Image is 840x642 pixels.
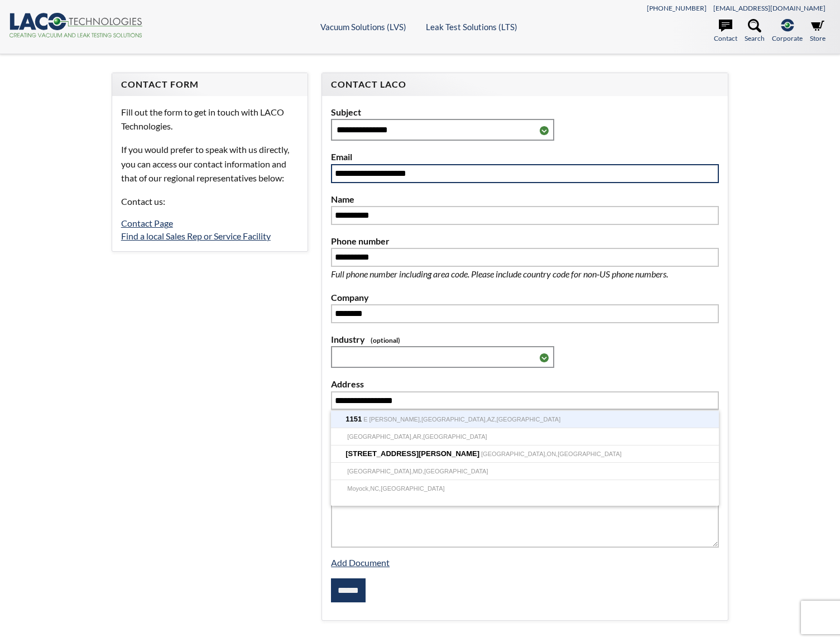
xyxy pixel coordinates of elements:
span: [GEOGRAPHIC_DATA] [424,468,488,475]
span: [GEOGRAPHIC_DATA], [347,433,413,440]
span: Corporate [772,33,803,44]
p: Fill out the form to get in touch with LACO Technologies. [121,105,299,133]
span: AZ, [487,416,497,423]
h4: Contact Form [121,79,299,90]
p: Full phone number including area code. Please include country code for non-US phone numbers. [331,267,705,281]
span: 1151 [345,415,362,423]
a: Leak Test Solutions (LTS) [426,22,517,32]
span: [GEOGRAPHIC_DATA] [497,416,561,423]
a: Store [810,19,825,44]
span: E [PERSON_NAME], [363,416,421,423]
a: [PHONE_NUMBER] [647,4,707,12]
a: Vacuum Solutions (LVS) [320,22,406,32]
a: Add Document [331,557,390,568]
span: ON, [547,451,558,457]
span: [GEOGRAPHIC_DATA], [421,416,487,423]
h4: Contact LACO [331,79,719,90]
label: Subject [331,105,719,119]
span: [GEOGRAPHIC_DATA] [381,485,445,492]
span: [GEOGRAPHIC_DATA] [558,451,622,457]
span: [GEOGRAPHIC_DATA], [347,468,413,475]
label: Phone number [331,234,719,248]
span: [GEOGRAPHIC_DATA], [481,451,547,457]
span: Moyock, [347,485,370,492]
a: Contact Page [121,218,173,228]
a: Contact [714,19,737,44]
p: If you would prefer to speak with us directly, you can access our contact information and that of... [121,142,299,185]
label: Industry [331,332,719,347]
label: Company [331,290,719,305]
span: [STREET_ADDRESS][PERSON_NAME] [345,449,479,458]
span: MD, [413,468,424,475]
span: NC, [370,485,381,492]
label: Name [331,192,719,207]
p: Contact us: [121,194,299,209]
span: [GEOGRAPHIC_DATA] [423,433,487,440]
label: Address [331,377,719,391]
a: Find a local Sales Rep or Service Facility [121,231,271,241]
span: AR, [413,433,423,440]
label: Email [331,150,719,164]
a: Search [745,19,765,44]
a: [EMAIL_ADDRESS][DOMAIN_NAME] [713,4,825,12]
